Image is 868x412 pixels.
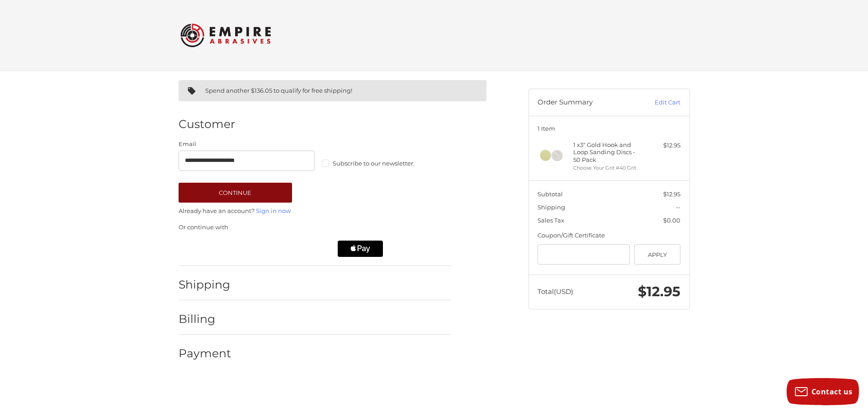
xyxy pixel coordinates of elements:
span: Total (USD) [538,287,573,296]
a: Edit Cart [635,98,680,107]
h3: 1 Item [538,125,680,132]
button: Continue [179,183,292,203]
img: Empire Abrasives [180,18,271,53]
span: Subtotal [538,190,563,198]
h3: Order Summary [538,98,635,107]
button: Apply [634,244,681,265]
span: $12.95 [638,283,680,300]
span: Sales Tax [538,217,564,224]
span: $0.00 [663,217,680,224]
span: $12.95 [663,190,680,198]
input: Gift Certificate or Coupon Code [538,244,630,265]
h4: 1 x 3" Gold Hook and Loop Sanding Discs - 50 Pack [573,141,642,163]
div: Coupon/Gift Certificate [538,231,680,240]
span: -- [676,204,680,211]
iframe: PayPal-paypal [175,241,248,257]
p: Or continue with [179,223,451,232]
span: Contact us [811,387,853,397]
label: Email [179,140,315,149]
li: Choose Your Grit #40 Grit [573,164,642,172]
h2: Payment [179,346,231,360]
h2: Billing [179,312,231,326]
div: $12.95 [645,141,680,150]
h2: Customer [179,117,235,131]
button: Contact us [787,378,859,405]
span: Subscribe to our newsletter. [333,160,415,167]
a: Sign in now [256,207,291,214]
h2: Shipping [179,278,231,292]
span: Shipping [538,204,565,211]
span: Spend another $136.05 to qualify for free shipping! [205,87,352,94]
p: Already have an account? [179,207,451,216]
